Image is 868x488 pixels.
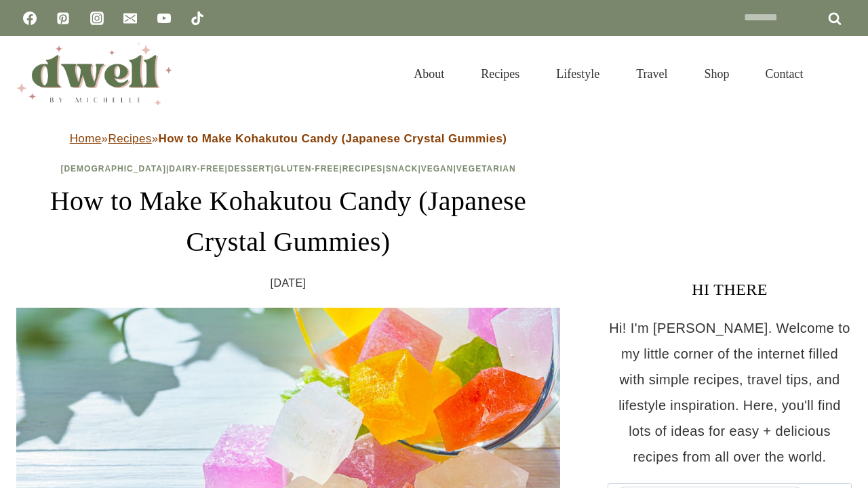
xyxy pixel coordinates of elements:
strong: How to Make Kohakutou Candy (Japanese Crystal Gummies) [159,132,507,145]
h3: HI THERE [608,277,852,302]
a: About [395,50,462,98]
nav: Primary Navigation [395,50,822,98]
a: Snack [386,164,418,174]
a: TikTok [184,5,211,32]
h1: How to Make Kohakutou Candy (Japanese Crystal Gummies) [16,181,560,262]
a: Dairy-Free [169,164,224,174]
span: » » [70,132,507,145]
img: DWELL by michelle [16,43,172,105]
a: Contact [747,50,822,98]
a: Facebook [16,5,43,32]
a: Lifestyle [538,50,618,98]
a: Email [117,5,144,32]
a: Shop [686,50,747,98]
a: Recipes [342,164,383,174]
button: View Search Form [829,62,852,85]
a: Gluten-Free [274,164,339,174]
a: Pinterest [50,5,77,32]
a: Vegetarian [456,164,516,174]
a: Recipes [462,50,538,98]
time: [DATE] [271,273,307,293]
span: | | | | | | | [60,164,515,174]
a: Recipes [108,132,151,145]
a: Dessert [228,164,271,174]
a: [DEMOGRAPHIC_DATA] [60,164,166,174]
a: Vegan [421,164,454,174]
a: YouTube [151,5,178,32]
a: Instagram [83,5,111,32]
a: Travel [618,50,686,98]
p: Hi! I'm [PERSON_NAME]. Welcome to my little corner of the internet filled with simple recipes, tr... [608,315,852,470]
a: Home [70,132,102,145]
